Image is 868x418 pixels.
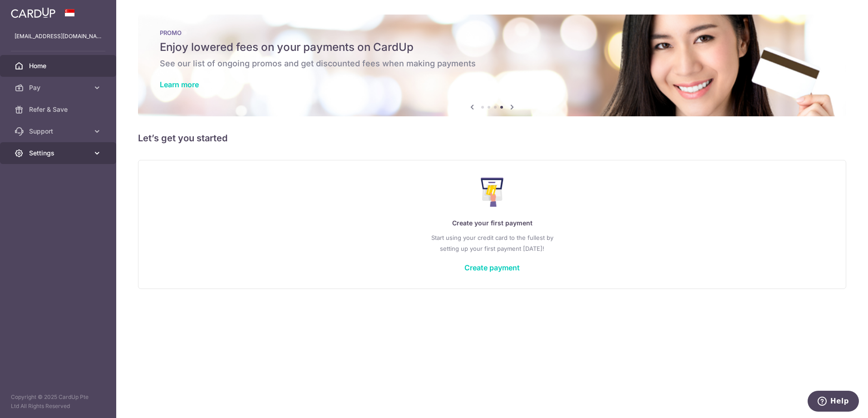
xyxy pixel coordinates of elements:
[157,232,828,254] p: Start using your credit card to the fullest by setting up your first payment [DATE]!
[464,263,520,272] a: Create payment
[29,127,89,136] span: Support
[15,32,102,41] p: [EMAIL_ADDRESS][DOMAIN_NAME]
[807,391,859,413] iframe: Opens a widget where you can find more information
[481,178,504,207] img: Make Payment
[160,29,824,36] p: PROMO
[29,149,89,158] span: Settings
[138,15,846,116] img: Latest Promos banner
[160,80,199,89] a: Learn more
[29,61,89,70] span: Home
[138,131,846,145] h5: Let’s get you started
[29,105,89,114] span: Refer & Save
[29,83,89,92] span: Pay
[160,58,824,69] h6: See our list of ongoing promos and get discounted fees when making payments
[11,7,55,18] img: CardUp
[160,40,824,55] h5: Enjoy lowered fees on your payments on CardUp
[157,218,828,229] p: Create your first payment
